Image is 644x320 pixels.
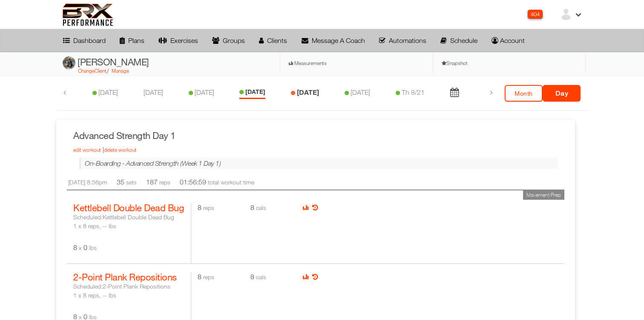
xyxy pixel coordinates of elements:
[543,85,581,102] a: Day
[73,147,101,153] a: edit workout
[85,159,180,167] a: On-Boarding - Advanced Strength
[117,33,147,48] a: Plans
[257,33,290,48] a: Clients
[79,244,82,251] span: x
[120,37,144,44] div: Plans
[528,10,543,19] div: 404
[104,147,137,153] a: delete workout
[246,203,299,221] li: 8
[203,204,214,211] span: reps
[126,178,137,186] span: sets
[299,33,367,48] a: Message A Coach
[195,88,214,96] a: [DATE]
[63,3,113,26] img: 6f7da32581c89ca25d665dc3aae533e4f14fe3ef_original.svg
[280,52,433,74] a: Measurements
[117,178,137,187] li: 35
[63,66,271,76] div: /
[159,178,170,186] span: reps
[302,37,365,44] div: Message A Coach
[193,203,246,221] li: 8
[259,37,287,44] div: Clients
[193,272,246,290] li: 8
[440,37,477,44] div: Schedule
[351,88,370,96] a: [DATE]
[203,273,214,280] span: reps
[402,88,425,96] a: Th 8/21
[63,56,149,69] h3: [PERSON_NAME]
[60,33,108,48] a: Dashboard
[73,282,184,300] div: Scheduled: 2-Point Plank Repositions 1 x 8 reps, -- lbs
[158,37,198,44] div: Exercises
[63,60,149,67] a: [PERSON_NAME]
[246,272,299,290] li: 8
[144,88,163,96] a: [DATE]
[560,8,572,21] img: ex-default-user.svg
[256,273,266,280] span: cals
[212,37,245,44] div: Groups
[73,212,184,230] div: Scheduled: Kettlebell Double Dead Bug 1 x 8 reps, -- lbs
[89,244,97,251] span: lbs
[146,178,170,187] li: 187
[256,204,266,211] span: cals
[239,88,265,99] li: [DATE]
[98,88,118,96] a: [DATE]
[210,33,247,48] a: Groups
[68,178,107,186] span: [DATE] 8:56pm
[63,37,106,44] div: Dashboard
[208,178,254,186] span: total workout time
[63,57,75,69] img: profile.JPG
[73,146,558,156] div: |
[180,178,254,187] li: 01:56:59
[377,33,428,48] a: Automations
[73,272,177,283] a: 2-Point Plank Repositions
[78,68,106,74] a: Change Client
[80,158,558,169] h5: ( Week 1 Day 1 )
[379,37,426,44] div: Automations
[73,129,558,142] h3: Advanced Strength Day 1
[73,239,184,252] li: 8 0
[433,52,586,74] a: Snapshot
[523,190,564,200] div: Movement Prep
[489,33,527,48] a: Account
[505,85,543,102] a: Month
[73,202,184,213] a: Kettlebell Double Dead Bug
[492,37,525,44] div: Account
[438,33,480,48] a: Schedule
[156,33,200,48] a: Exercises
[297,88,319,96] a: [DATE]
[112,68,129,74] a: Manage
